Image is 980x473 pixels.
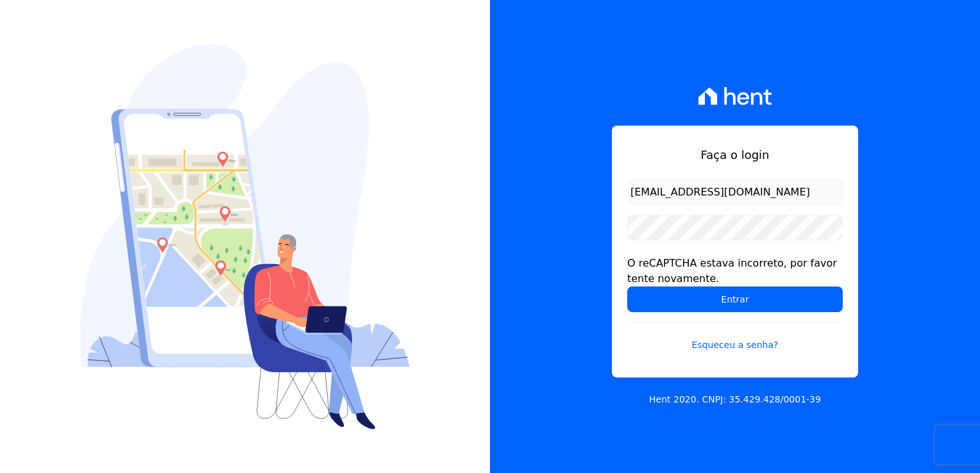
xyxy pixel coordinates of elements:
[80,44,410,429] img: Login
[627,179,843,204] input: Email
[627,146,843,163] h1: Faça o login
[627,256,843,286] div: O reCAPTCHA estava incorreto, por favor tente novamente.
[649,393,821,406] p: Hent 2020. CNPJ: 35.429.428/0001-39
[627,322,843,352] a: Esqueceu a senha?
[627,286,843,312] input: Entrar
